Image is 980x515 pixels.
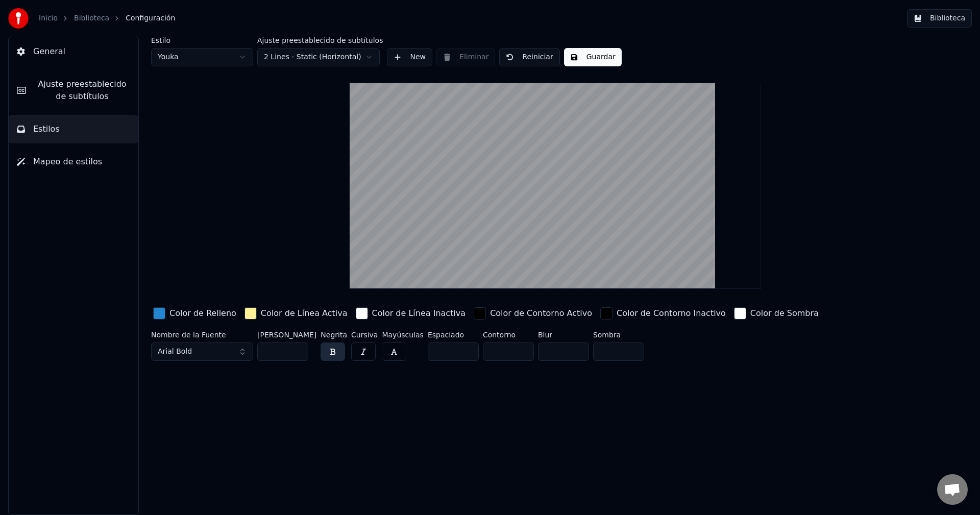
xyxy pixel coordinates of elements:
nav: breadcrumb [39,13,175,23]
button: Ajuste preestablecido de subtítulos [9,70,138,111]
label: Blur [538,331,589,338]
button: Color de Línea Activa [242,305,350,322]
button: New [387,48,432,66]
button: Color de Contorno Inactivo [598,305,728,322]
label: Sombra [593,331,644,338]
span: General [33,45,65,58]
button: Estilos [9,115,138,143]
button: Guardar [564,48,622,66]
label: Nombre de la Fuente [151,331,253,338]
button: Biblioteca [907,9,972,28]
div: Color de Sombra [750,307,819,320]
div: Color de Línea Activa [261,307,348,320]
button: Mapeo de estilos [9,148,138,176]
label: Mayúsculas [382,331,423,338]
span: Estilos [33,123,60,135]
button: Color de Línea Inactiva [354,305,468,322]
button: Reiniciar [499,48,559,66]
a: Inicio [39,13,58,23]
a: Chat abierto [937,474,968,505]
div: Color de Contorno Inactivo [617,307,726,320]
button: Color de Contorno Activo [472,305,594,322]
label: Contorno [483,331,534,338]
div: Color de Línea Inactiva [372,307,466,320]
div: Color de Relleno [169,307,236,320]
img: youka [8,8,29,29]
label: Cursiva [351,331,378,338]
span: Arial Bold [158,347,192,357]
label: Negrita [321,331,347,338]
label: Espaciado [428,331,479,338]
div: Color de Contorno Activo [490,307,592,320]
button: Color de Sombra [732,305,821,322]
span: Mapeo de estilos [33,156,102,168]
span: Ajuste preestablecido de subtítulos [34,78,130,103]
a: Biblioteca [74,13,109,23]
label: Ajuste preestablecido de subtítulos [257,37,383,44]
button: General [9,37,138,66]
label: [PERSON_NAME] [257,331,316,338]
label: Estilo [151,37,253,44]
span: Configuración [126,13,175,23]
button: Color de Relleno [151,305,238,322]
